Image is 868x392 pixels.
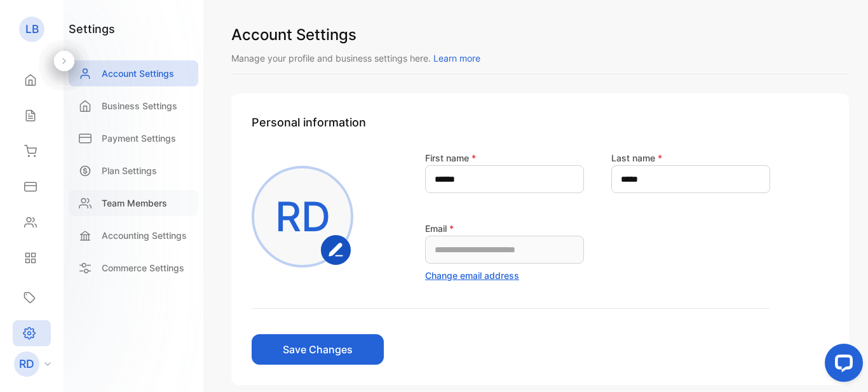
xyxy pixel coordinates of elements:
iframe: LiveChat chat widget [815,339,868,392]
p: RD [275,186,330,247]
a: Team Members [69,190,198,216]
label: Last name [611,152,662,163]
label: Email [425,223,454,234]
p: Commerce Settings [102,261,184,274]
h1: Personal information [252,114,829,131]
p: Business Settings [102,99,177,112]
button: Change email address [425,269,519,282]
p: Payment Settings [102,132,176,145]
h1: Account Settings [231,24,849,46]
h1: settings [69,20,115,37]
p: Account Settings [102,67,174,80]
a: Commerce Settings [69,255,198,281]
a: Accounting Settings [69,222,198,248]
p: Manage your profile and business settings here. [231,51,849,65]
a: Payment Settings [69,125,198,151]
p: Team Members [102,196,167,210]
p: Plan Settings [102,164,157,177]
p: Accounting Settings [102,229,187,242]
p: RD [19,356,34,372]
span: Learn more [433,53,480,64]
a: Plan Settings [69,158,198,184]
label: First name [425,152,476,163]
a: Account Settings [69,60,198,86]
p: LB [25,21,39,37]
a: Business Settings [69,93,198,119]
button: Save Changes [252,334,384,365]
